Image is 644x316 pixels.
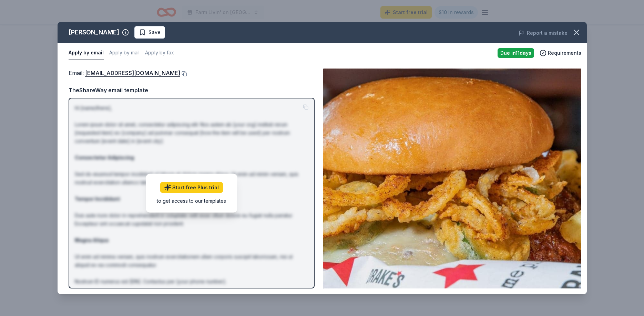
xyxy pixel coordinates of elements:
span: Save [149,28,161,36]
strong: Consectetur Adipiscing [75,155,134,160]
a: Start free Plus trial [160,182,223,193]
div: [PERSON_NAME] [69,27,119,38]
span: Requirements [548,49,581,57]
div: TheShareWay email template [69,86,315,95]
button: Requirements [540,49,581,57]
a: [EMAIL_ADDRESS][DOMAIN_NAME] [85,69,180,77]
button: Apply by mail [109,46,140,60]
strong: Tempor Incididunt [75,196,120,202]
span: Email : [69,70,180,76]
strong: Magna Aliqua [75,237,109,243]
img: Image for Drake's [323,69,581,288]
p: Hi [name/there], Lorem ipsum dolor sit amet, consectetur adipiscing elit. Nos autem ab [your org]... [75,104,308,310]
div: Due in 11 days [498,48,534,58]
button: Apply by email [69,46,104,60]
button: Report a mistake [519,29,568,37]
div: to get access to our templates [157,197,226,204]
button: Save [134,26,165,39]
button: Apply by fax [145,46,174,60]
